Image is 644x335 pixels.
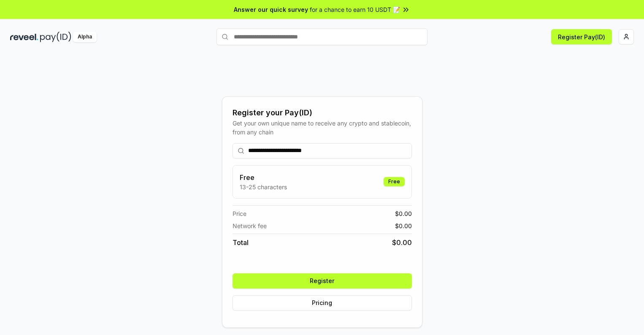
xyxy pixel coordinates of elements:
[395,209,412,218] span: $ 0.00
[10,32,38,42] img: reveel_dark
[310,5,400,14] span: for a chance to earn 10 USDT 📝
[233,273,412,289] button: Register
[233,295,412,310] button: Pricing
[233,237,249,248] span: Total
[384,177,405,186] div: Free
[392,237,412,248] span: $ 0.00
[40,32,71,42] img: pay_id
[233,119,412,136] div: Get your own unique name to receive any crypto and stablecoin, from any chain
[395,221,412,230] span: $ 0.00
[551,29,612,44] button: Register Pay(ID)
[240,172,287,182] h3: Free
[234,5,308,14] span: Answer our quick survey
[233,209,246,218] span: Price
[240,182,287,191] p: 13-25 characters
[233,221,267,230] span: Network fee
[73,32,97,42] div: Alpha
[233,107,412,119] div: Register your Pay(ID)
